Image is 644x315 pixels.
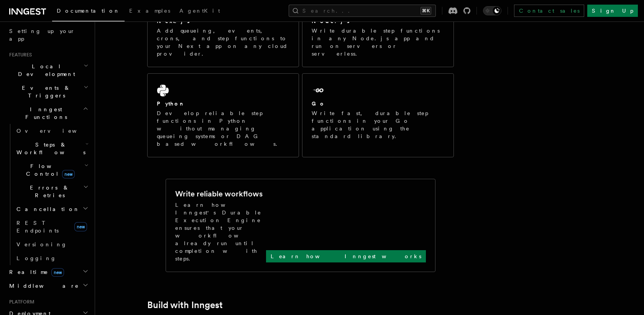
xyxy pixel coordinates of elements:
a: AgentKit [175,2,225,21]
button: Search...⌘K [289,5,436,17]
span: new [51,268,64,277]
button: Middleware [6,279,90,293]
a: GoWrite fast, durable step functions in your Go application using the standard library. [302,73,454,157]
button: Events & Triggers [6,81,90,102]
span: Cancellation [13,205,80,213]
div: Inngest Functions [6,124,90,265]
button: Steps & Workflows [13,138,90,159]
h2: Go [312,100,325,107]
span: Platform [6,299,34,305]
span: Logging [16,255,56,261]
p: Develop reliable step functions in Python without managing queueing systems or DAG based workflows. [157,109,289,148]
kbd: ⌘K [421,7,431,15]
a: Learn how Inngest works [266,250,426,262]
a: Logging [13,251,90,265]
a: Contact sales [514,5,584,17]
span: Steps & Workflows [13,141,85,156]
p: Write fast, durable step functions in your Go application using the standard library. [312,109,444,140]
button: Toggle dark mode [483,6,501,15]
span: AgentKit [179,8,220,14]
a: Documentation [52,2,125,21]
a: Overview [13,124,90,138]
span: Errors & Retries [13,184,83,199]
a: Build with Inngest [147,300,223,310]
span: new [74,222,87,231]
span: Versioning [16,241,67,247]
p: Learn how Inngest works [271,252,421,260]
a: Sign Up [587,5,638,17]
h2: Write reliable workflows [175,188,263,199]
span: Realtime [6,268,64,276]
span: Events & Triggers [6,84,84,99]
a: Examples [125,2,175,21]
span: Setting up your app [9,28,75,42]
button: Inngest Functions [6,102,90,124]
span: Middleware [6,282,79,290]
span: Inngest Functions [6,106,83,121]
button: Local Development [6,59,90,81]
button: Flow Controlnew [13,159,90,181]
button: Realtimenew [6,265,90,279]
p: Learn how Inngest's Durable Execution Engine ensures that your workflow already run until complet... [175,201,266,262]
span: Examples [129,8,170,14]
a: Setting up your app [6,24,90,46]
button: Errors & Retries [13,181,90,202]
p: Write durable step functions in any Node.js app and run on servers or serverless. [312,27,444,58]
span: Features [6,52,32,58]
span: REST Endpoints [16,220,59,234]
h2: Python [157,100,185,107]
a: PythonDevelop reliable step functions in Python without managing queueing systems or DAG based wo... [147,73,299,157]
span: Local Development [6,63,84,78]
span: Documentation [57,8,120,14]
p: Add queueing, events, crons, and step functions to your Next app on any cloud provider. [157,27,289,58]
a: Versioning [13,237,90,251]
span: new [62,170,75,178]
span: Overview [16,128,95,134]
span: Flow Control [13,162,84,178]
a: REST Endpointsnew [13,216,90,237]
button: Cancellation [13,202,90,216]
